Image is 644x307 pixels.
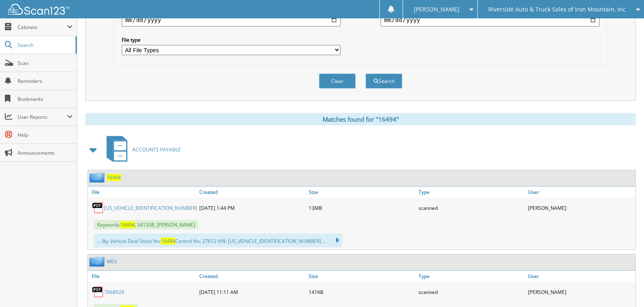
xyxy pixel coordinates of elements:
[122,13,340,27] input: start
[307,187,416,198] a: Size
[132,146,181,153] span: ACCOUNTS PAYABLE
[307,200,416,216] div: 13MB
[18,42,71,49] span: Search
[417,187,526,198] a: Type
[104,289,124,296] a: 7068929
[85,113,636,125] div: Matches found for "16494"
[161,238,175,245] span: 16494
[122,36,340,43] label: File type
[88,271,197,282] a: File
[89,172,107,182] img: folder2.png
[18,24,67,31] span: Cabinets
[603,268,644,307] iframe: Chat Widget
[102,133,181,166] a: ACCOUNTS PAYABLE
[414,7,459,12] span: [PERSON_NAME]
[197,200,307,216] div: [DATE] 1:44 PM
[18,131,73,138] span: Help
[107,174,121,181] a: 16494
[18,78,73,85] span: Reminders
[107,258,117,265] a: WEX
[94,234,342,247] div: ... By: Vehicle Deal Stock No: Control No: 27612 VIN: [US_VEHICLE_IDENTIFICATION_NUMBER] ...
[307,271,416,282] a: Size
[417,284,526,300] div: scanned
[417,200,526,216] div: scanned
[18,113,67,120] span: User Reports
[365,73,402,89] button: Search
[319,73,356,89] button: Clear
[526,200,635,216] div: [PERSON_NAME]
[8,4,69,15] img: scan123-logo-white.svg
[307,284,416,300] div: 141KB
[92,286,104,298] img: PDF.png
[526,187,635,198] a: User
[18,96,73,102] span: Bookmarks
[92,202,104,214] img: PDF.png
[120,221,135,228] span: 16494
[197,187,307,198] a: Created
[417,271,526,282] a: Type
[18,149,73,156] span: Announcements
[88,187,197,198] a: File
[197,284,307,300] div: [DATE] 11:11 AM
[526,271,635,282] a: User
[94,220,198,229] span: Keywords: , 341208, [PERSON_NAME]
[197,271,307,282] a: Created
[488,7,626,12] span: Riverside Auto & Truck Sales of Iron Mountain, Inc
[18,60,73,67] span: Scan
[89,256,107,267] img: folder2.png
[526,284,635,300] div: [PERSON_NAME]
[381,13,599,27] input: end
[104,205,197,211] a: [US_VEHICLE_IDENTIFICATION_NUMBER]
